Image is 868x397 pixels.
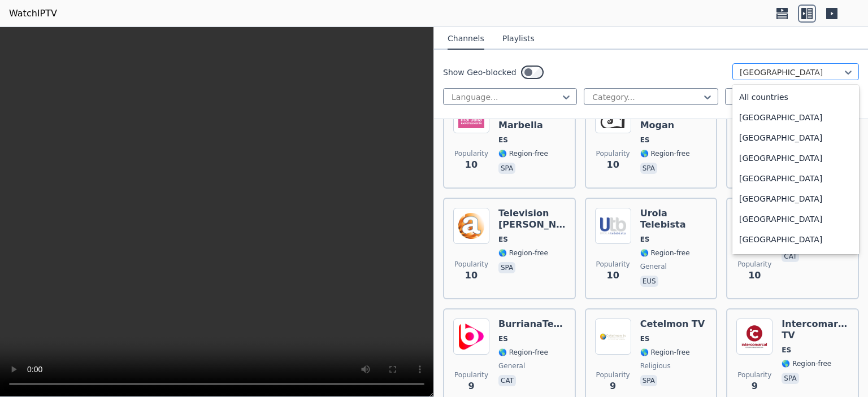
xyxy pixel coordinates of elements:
[465,269,478,282] span: 10
[640,235,650,244] span: ES
[498,235,508,244] span: ES
[640,334,650,343] span: ES
[448,28,484,50] button: Channels
[502,28,535,50] button: Playlists
[498,149,548,158] span: 🌎 Region-free
[595,319,631,355] img: Cetelmon TV
[640,149,690,158] span: 🌎 Region-free
[453,319,489,355] img: BurrianaTeVe
[498,248,548,258] span: 🌎 Region-free
[640,136,650,145] span: ES
[465,158,478,172] span: 10
[9,7,57,20] a: WatchIPTV
[640,248,690,258] span: 🌎 Region-free
[782,373,798,384] p: spa
[732,87,859,107] div: All countries
[610,379,616,393] span: 9
[732,107,859,128] div: [GEOGRAPHIC_DATA]
[752,379,758,393] span: 9
[498,208,566,230] h6: Television [PERSON_NAME]
[443,67,517,78] label: Show Geo-blocked
[498,163,515,174] p: spa
[596,260,630,269] span: Popularity
[498,262,515,273] p: spa
[640,163,657,174] p: spa
[732,148,859,168] div: [GEOGRAPHIC_DATA]
[732,168,859,189] div: [GEOGRAPHIC_DATA]
[498,319,566,330] h6: BurrianaTeVe
[732,209,859,229] div: [GEOGRAPHIC_DATA]
[454,149,488,158] span: Popularity
[468,379,474,393] span: 9
[732,250,859,270] div: Aruba
[498,361,525,370] span: general
[595,208,631,244] img: Urola Telebista
[748,269,761,282] span: 10
[640,319,705,330] h6: Cetelmon TV
[640,276,658,287] p: eus
[736,319,772,355] img: Intercomarcal TV
[732,128,859,148] div: [GEOGRAPHIC_DATA]
[498,375,516,386] p: cat
[454,370,488,379] span: Popularity
[607,158,619,172] span: 10
[732,189,859,209] div: [GEOGRAPHIC_DATA]
[640,375,657,386] p: spa
[454,260,488,269] span: Popularity
[596,370,630,379] span: Popularity
[607,269,619,282] span: 10
[640,262,667,271] span: general
[782,359,831,368] span: 🌎 Region-free
[498,334,508,343] span: ES
[640,208,708,230] h6: Urola Telebista
[596,149,630,158] span: Popularity
[782,251,799,262] p: cat
[498,136,508,145] span: ES
[732,229,859,250] div: [GEOGRAPHIC_DATA]
[640,348,690,357] span: 🌎 Region-free
[498,348,548,357] span: 🌎 Region-free
[453,208,489,244] img: Television Aranda
[737,260,771,269] span: Popularity
[737,370,771,379] span: Popularity
[782,346,791,355] span: ES
[640,361,671,370] span: religious
[782,319,849,341] h6: Intercomarcal TV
